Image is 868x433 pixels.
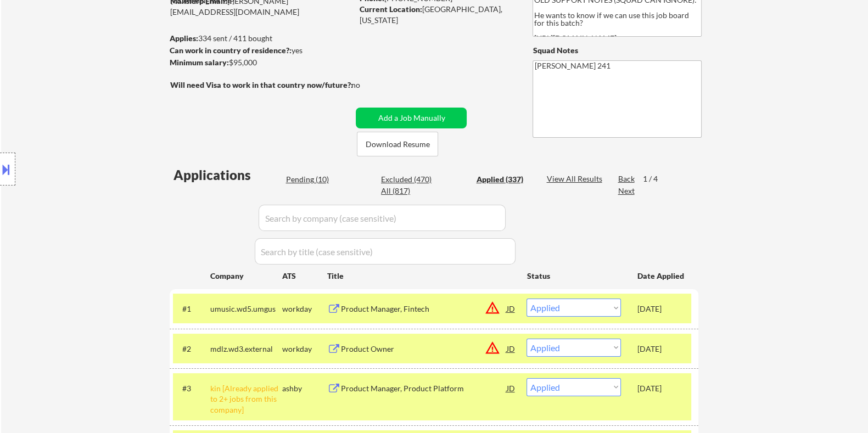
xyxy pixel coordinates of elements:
div: Company [210,271,282,282]
div: ashby [282,383,327,394]
button: warning_amber [484,300,500,316]
div: JD [505,339,516,358]
div: Date Applied [637,271,685,282]
div: $95,000 [169,57,352,68]
div: 1 / 4 [642,173,668,184]
div: mdlz.wd3.external [210,344,282,355]
div: kin [Already applied to 2+ jobs from this company] [210,383,282,415]
div: Product Owner [340,344,506,355]
div: View All Results [546,173,605,184]
input: Search by title (case sensitive) [255,238,516,265]
button: warning_amber [484,340,500,356]
div: Applied (337) [476,174,531,185]
div: workday [282,344,327,355]
div: Excluded (470) [381,174,436,185]
div: umusic.wd5.umgus [210,303,282,314]
strong: Applies: [169,33,198,43]
div: Status [527,266,621,285]
div: workday [282,303,327,314]
div: #1 [182,303,201,314]
div: [DATE] [637,383,685,394]
div: [GEOGRAPHIC_DATA], [US_STATE] [359,4,514,25]
div: Pending (10) [285,174,340,185]
div: #2 [182,344,201,355]
div: no [351,80,382,91]
div: ATS [282,271,327,282]
div: All (817) [381,185,436,196]
strong: Will need Visa to work in that country now/future?: [170,80,352,89]
strong: Can work in country of residence?: [169,46,291,55]
strong: Minimum salary: [169,58,228,67]
button: Download Resume [357,132,438,156]
strong: Current Location: [359,4,422,14]
input: Search by company (case sensitive) [259,205,506,231]
div: JD [505,299,516,318]
div: Product Manager, Product Platform [340,383,506,394]
div: 334 sent / 411 bought [169,33,352,44]
div: [DATE] [637,303,685,314]
div: [DATE] [637,344,685,355]
div: JD [505,378,516,398]
div: #3 [182,383,201,394]
button: Add a Job Manually [356,108,467,128]
div: Next [618,185,635,196]
div: Title [327,271,516,282]
div: Back [618,173,635,184]
div: yes [169,45,349,56]
div: Product Manager, Fintech [340,303,506,314]
div: Squad Notes [533,45,702,56]
div: Applications [173,168,282,182]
